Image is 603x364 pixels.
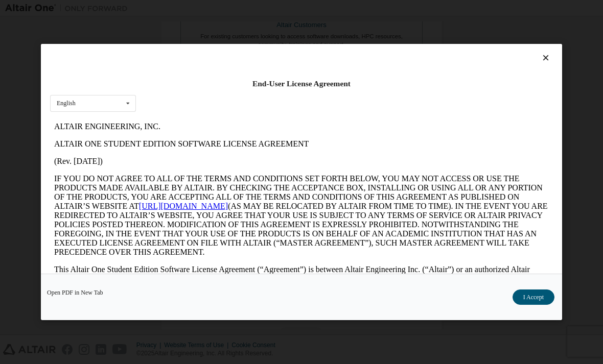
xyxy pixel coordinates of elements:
p: This Altair One Student Edition Software License Agreement (“Agreement”) is between Altair Engine... [4,147,499,193]
p: ALTAIR ENGINEERING, INC. [4,4,499,13]
p: (Rev. [DATE]) [4,39,499,48]
a: Open PDF in New Tab [47,289,103,296]
div: English [57,100,76,106]
div: End-User License Agreement [50,79,553,89]
a: [URL][DOMAIN_NAME] [89,84,178,92]
p: IF YOU DO NOT AGREE TO ALL OF THE TERMS AND CONDITIONS SET FORTH BELOW, YOU MAY NOT ACCESS OR USE... [4,56,499,139]
p: ALTAIR ONE STUDENT EDITION SOFTWARE LICENSE AGREEMENT [4,21,499,31]
button: I Accept [513,289,554,305]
